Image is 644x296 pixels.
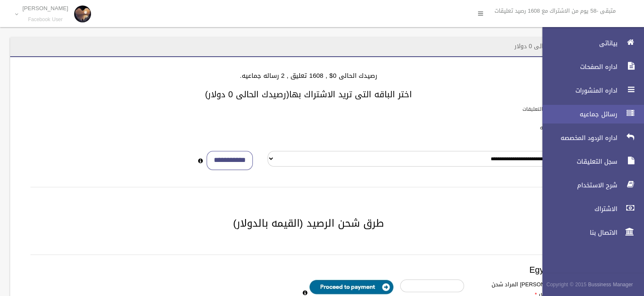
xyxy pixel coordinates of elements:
[535,105,644,123] a: رسائل جماعيه
[20,218,597,229] h2: طرق شحن الرصيد (القيمه بالدولار)
[546,280,586,289] span: Copyright © 2015
[588,280,633,289] strong: Bussiness Manager
[22,5,68,11] p: [PERSON_NAME]
[535,34,644,52] a: بياناتى
[20,72,597,79] h4: رصيدك الحالى 0$ , 1608 تعليق , 2 رساله جماعيه.
[535,176,644,195] a: شرح الاستخدام
[535,152,644,171] a: سجل التعليقات
[535,86,620,95] span: اداره المنشورات
[22,16,68,23] small: Facebook User
[522,104,589,114] label: باقات الرد الالى على التعليقات
[20,90,597,99] h3: اختر الباقه التى تريد الاشتراك بها(رصيدك الحالى 0 دولار)
[540,123,589,132] label: باقات الرسائل الجماعيه
[535,223,644,242] a: الاتصال بنا
[535,129,644,147] a: اداره الردود المخصصه
[30,265,586,274] h3: Egypt payment
[535,134,620,142] span: اداره الردود المخصصه
[535,205,620,213] span: الاشتراك
[535,110,620,118] span: رسائل جماعيه
[535,200,644,218] a: الاشتراك
[535,39,620,47] span: بياناتى
[535,228,620,237] span: الاتصال بنا
[535,81,644,100] a: اداره المنشورات
[535,157,620,166] span: سجل التعليقات
[535,63,620,71] span: اداره الصفحات
[535,58,644,76] a: اداره الصفحات
[504,38,607,55] header: الاشتراك - رصيدك الحالى 0 دولار
[535,181,620,189] span: شرح الاستخدام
